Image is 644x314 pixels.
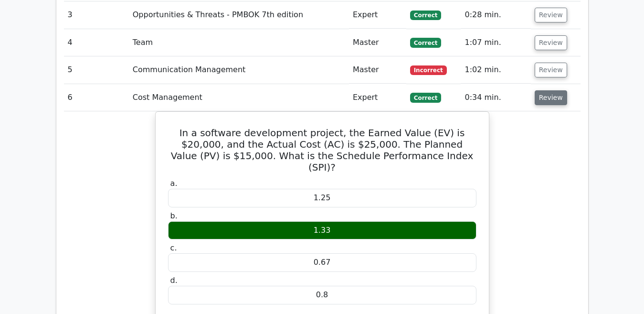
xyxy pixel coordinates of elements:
td: Master [349,29,406,56]
button: Review [535,90,567,105]
td: Team [129,29,349,56]
td: 1:07 min. [461,29,530,56]
td: 4 [64,29,129,56]
div: 0.67 [168,253,476,272]
div: 0.8 [168,286,476,304]
td: Cost Management [129,84,349,111]
button: Review [535,35,567,50]
td: 3 [64,1,129,29]
span: c. [170,243,177,252]
td: 5 [64,56,129,84]
span: d. [170,276,178,285]
button: Review [535,63,567,77]
button: Review [535,8,567,22]
span: b. [170,211,178,220]
span: Correct [410,38,441,47]
div: 1.33 [168,221,476,240]
span: Correct [410,93,441,102]
span: Correct [410,11,441,20]
div: 1.25 [168,189,476,207]
h5: In a software development project, the Earned Value (EV) is $20,000, and the Actual Cost (AC) is ... [167,127,477,173]
td: Expert [349,1,406,29]
td: Expert [349,84,406,111]
td: 6 [64,84,129,111]
td: Opportunities & Threats - PMBOK 7th edition [129,1,349,29]
td: Communication Management [129,56,349,84]
span: a. [170,179,178,188]
td: 0:28 min. [461,1,530,29]
span: Incorrect [410,65,447,75]
td: 1:02 min. [461,56,530,84]
td: Master [349,56,406,84]
td: 0:34 min. [461,84,530,111]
